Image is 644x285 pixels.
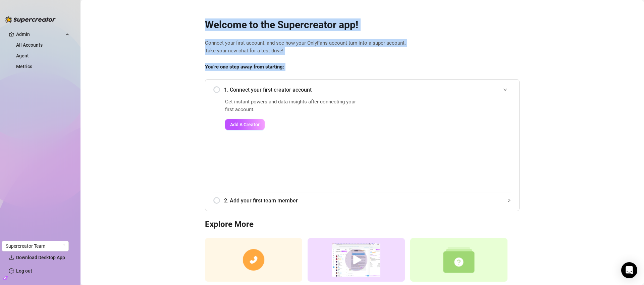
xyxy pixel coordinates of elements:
span: crown [9,32,14,37]
h2: Welcome to the Supercreator app! [205,18,520,31]
div: Open Intercom Messenger [621,262,637,278]
a: All Accounts [16,42,43,48]
h3: Explore More [205,219,520,230]
button: Add A Creator [225,119,265,130]
a: Log out [16,268,32,274]
strong: You’re one step away from starting: [205,64,284,70]
span: collapsed [507,198,511,202]
iframe: Add Creators [377,98,511,184]
span: Get instant powers and data insights after connecting your first account. [225,98,360,114]
span: download [9,255,14,260]
span: build [3,276,8,280]
span: Connect your first account, and see how your OnlyFans account turn into a super account. Take you... [205,39,520,55]
span: Admin [16,29,64,40]
a: Metrics [16,64,32,69]
span: 1. Connect your first creator account [224,86,511,94]
a: Add A Creator [225,119,360,130]
span: Download Desktop App [16,255,65,260]
div: 2. Add your first team member [213,192,511,209]
span: Add A Creator [230,122,260,127]
a: Agent [16,53,29,58]
span: 2. Add your first team member [224,196,511,205]
img: consulting call [205,238,302,282]
span: expanded [503,88,507,92]
div: 1. Connect your first creator account [213,82,511,98]
img: supercreator demo [308,238,405,282]
span: Supercreator Team [6,241,65,251]
img: setup agency guide [410,238,507,282]
img: logo-BBDzfeDw.svg [5,16,56,23]
span: loading [60,243,66,249]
